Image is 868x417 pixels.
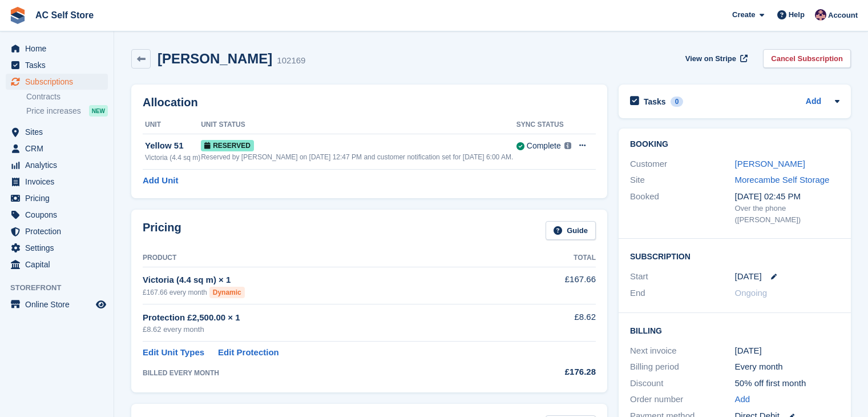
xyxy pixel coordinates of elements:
div: Booked [630,190,735,226]
a: menu [6,57,108,73]
span: Pricing [25,190,94,206]
div: Start [630,270,735,283]
a: menu [6,74,108,90]
a: menu [6,124,108,140]
div: [DATE] [735,344,840,358]
span: View on Stripe [685,53,736,65]
span: Reserved [201,140,254,151]
h2: Subscription [630,250,839,262]
a: View on Stripe [681,49,750,68]
div: £176.28 [512,366,596,379]
img: stora-icon-8386f47178a22dfd0bd8f6a31ec36ba5ce8667c1dd55bd0f319d3a0aa187defe.svg [9,7,26,24]
div: Victoria (4.4 sq m) × 1 [143,274,512,287]
a: [PERSON_NAME] [735,159,805,169]
th: Total [512,249,596,267]
span: CRM [25,141,94,157]
div: Discount [630,377,735,390]
span: Help [789,9,805,21]
a: Preview store [94,298,108,311]
div: 102169 [277,54,305,67]
h2: Pricing [143,221,181,240]
a: menu [6,41,108,57]
span: Invoices [25,174,94,190]
img: icon-info-grey-7440780725fd019a000dd9b08b2336e03edf1995a4989e88bcd33f0948082b44.svg [564,142,571,149]
td: £8.62 [512,304,596,342]
a: menu [6,190,108,206]
span: Ongoing [735,288,768,298]
img: Ted Cox [815,9,826,21]
span: Tasks [25,57,94,73]
a: menu [6,207,108,223]
a: AC Self Store [31,6,98,25]
a: Edit Protection [218,346,279,359]
a: menu [6,157,108,173]
div: Yellow 51 [145,139,201,153]
a: Add Unit [143,174,178,187]
th: Sync Status [516,116,572,134]
h2: Allocation [143,96,596,109]
th: Unit Status [201,116,516,134]
div: End [630,287,735,300]
span: Storefront [10,282,114,294]
span: Capital [25,256,94,272]
th: Unit [143,116,201,134]
a: Cancel Subscription [763,49,851,68]
div: £167.66 every month [143,287,512,298]
span: Coupons [25,207,94,223]
span: Protection [25,223,94,239]
a: Edit Unit Types [143,346,204,359]
div: 0 [671,97,684,107]
div: Victoria (4.4 sq m) [145,153,201,163]
h2: Billing [630,324,839,336]
div: Billing period [630,360,735,374]
span: Create [732,9,755,21]
div: Protection £2,500.00 × 1 [143,311,512,324]
h2: [PERSON_NAME] [158,51,272,66]
span: Subscriptions [25,74,94,90]
div: Order number [630,393,735,406]
a: Add [806,95,821,109]
span: Online Store [25,296,94,312]
div: Every month [735,360,840,374]
span: Account [828,10,858,21]
div: Next invoice [630,344,735,358]
div: Dynamic [209,287,245,298]
a: Morecambe Self Storage [735,175,830,185]
div: NEW [89,105,108,117]
h2: Tasks [644,97,666,107]
span: Price increases [26,106,81,117]
span: Analytics [25,157,94,173]
div: 50% off first month [735,377,840,390]
a: menu [6,174,108,190]
div: £8.62 every month [143,324,512,335]
a: Contracts [26,91,108,102]
a: Price increases NEW [26,105,108,117]
a: Add [735,393,750,406]
a: menu [6,240,108,256]
div: [DATE] 02:45 PM [735,190,840,203]
div: Site [630,174,735,187]
th: Product [143,249,512,267]
span: Settings [25,240,94,256]
td: £167.66 [512,267,596,304]
div: Over the phone ([PERSON_NAME]) [735,203,840,225]
a: menu [6,223,108,239]
div: Customer [630,158,735,171]
span: Home [25,41,94,57]
a: menu [6,256,108,272]
div: BILLED EVERY MONTH [143,368,512,378]
h2: Booking [630,140,839,149]
a: menu [6,296,108,312]
a: menu [6,141,108,157]
div: Complete [527,140,561,152]
div: Reserved by [PERSON_NAME] on [DATE] 12:47 PM and customer notification set for [DATE] 6:00 AM. [201,152,516,162]
span: Sites [25,124,94,140]
a: Guide [546,221,596,240]
time: 2025-09-11 23:00:00 UTC [735,270,762,283]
